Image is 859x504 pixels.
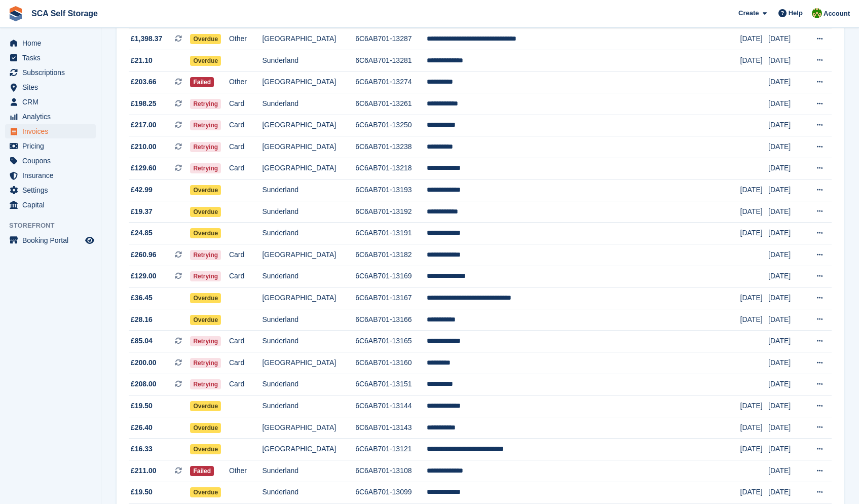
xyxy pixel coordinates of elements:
span: £19.37 [131,206,153,217]
td: [DATE] [768,244,805,266]
td: [GEOGRAPHIC_DATA] [262,115,355,136]
span: £200.00 [131,357,157,368]
td: Sunderland [262,482,355,503]
span: £203.66 [131,77,157,87]
td: Sunderland [262,374,355,395]
span: Retrying [190,271,221,281]
a: menu [5,198,96,212]
span: £210.00 [131,141,157,152]
span: Account [824,9,850,19]
td: [DATE] [768,136,805,158]
span: £24.85 [131,228,153,238]
span: £21.10 [131,55,153,66]
td: [DATE] [768,395,805,417]
span: Overdue [190,185,221,195]
td: Sunderland [262,223,355,244]
a: menu [5,154,96,168]
td: 6C6AB701-13191 [355,223,426,244]
span: Retrying [190,142,221,152]
td: 6C6AB701-13167 [355,287,426,309]
span: £208.00 [131,379,157,389]
span: £28.16 [131,314,153,325]
a: menu [5,110,96,124]
a: menu [5,36,96,50]
td: [DATE] [740,439,769,460]
td: [DATE] [768,158,805,179]
td: [DATE] [740,223,769,244]
td: Card [229,244,263,266]
span: Pricing [22,139,83,153]
td: [DATE] [740,417,769,439]
td: Other [229,28,263,50]
td: [DATE] [768,93,805,115]
span: Overdue [190,207,221,217]
td: 6C6AB701-13108 [355,460,426,482]
td: [DATE] [740,201,769,223]
td: 6C6AB701-13238 [355,136,426,158]
span: £198.25 [131,98,157,109]
span: Analytics [22,110,83,124]
td: Card [229,93,263,115]
span: Storefront [9,221,101,231]
td: 6C6AB701-13160 [355,352,426,374]
a: Preview store [84,234,96,246]
span: Retrying [190,379,221,389]
span: £42.99 [131,185,153,195]
span: Overdue [190,34,221,44]
td: [DATE] [768,266,805,287]
td: [DATE] [768,28,805,50]
td: [DATE] [768,309,805,331]
span: £19.50 [131,401,153,411]
td: [GEOGRAPHIC_DATA] [262,287,355,309]
td: [GEOGRAPHIC_DATA] [262,417,355,439]
span: Coupons [22,154,83,168]
td: [DATE] [768,331,805,352]
span: Insurance [22,168,83,183]
td: [DATE] [740,287,769,309]
span: Failed [190,77,214,87]
td: [DATE] [768,439,805,460]
span: £85.04 [131,336,153,346]
span: Overdue [190,56,221,66]
span: Overdue [190,487,221,497]
td: Other [229,71,263,93]
td: 6C6AB701-13165 [355,331,426,352]
a: SCA Self Storage [27,5,102,22]
a: menu [5,80,96,94]
a: menu [5,139,96,153]
span: Overdue [190,293,221,303]
span: £217.00 [131,120,157,130]
a: menu [5,168,96,183]
img: stora-icon-8386f47178a22dfd0bd8f6a31ec36ba5ce8667c1dd55bd0f319d3a0aa187defe.svg [8,6,23,21]
td: [GEOGRAPHIC_DATA] [262,28,355,50]
td: [DATE] [740,50,769,71]
td: 6C6AB701-13261 [355,93,426,115]
span: Help [789,8,803,18]
a: menu [5,51,96,65]
td: Sunderland [262,331,355,352]
td: [GEOGRAPHIC_DATA] [262,244,355,266]
td: Card [229,158,263,179]
span: Retrying [190,120,221,130]
td: [DATE] [768,417,805,439]
span: Overdue [190,423,221,433]
span: £26.40 [131,422,153,433]
td: [DATE] [768,201,805,223]
td: [GEOGRAPHIC_DATA] [262,439,355,460]
span: CRM [22,95,83,109]
span: Booking Portal [22,233,83,247]
span: £36.45 [131,293,153,303]
span: £1,398.37 [131,33,162,44]
td: Card [229,136,263,158]
td: 6C6AB701-13192 [355,201,426,223]
td: 6C6AB701-13182 [355,244,426,266]
td: Sunderland [262,93,355,115]
td: [DATE] [768,460,805,482]
span: Failed [190,466,214,476]
td: Sunderland [262,179,355,201]
td: Sunderland [262,395,355,417]
td: 6C6AB701-13166 [355,309,426,331]
td: [DATE] [768,115,805,136]
td: [DATE] [768,287,805,309]
span: Retrying [190,163,221,173]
